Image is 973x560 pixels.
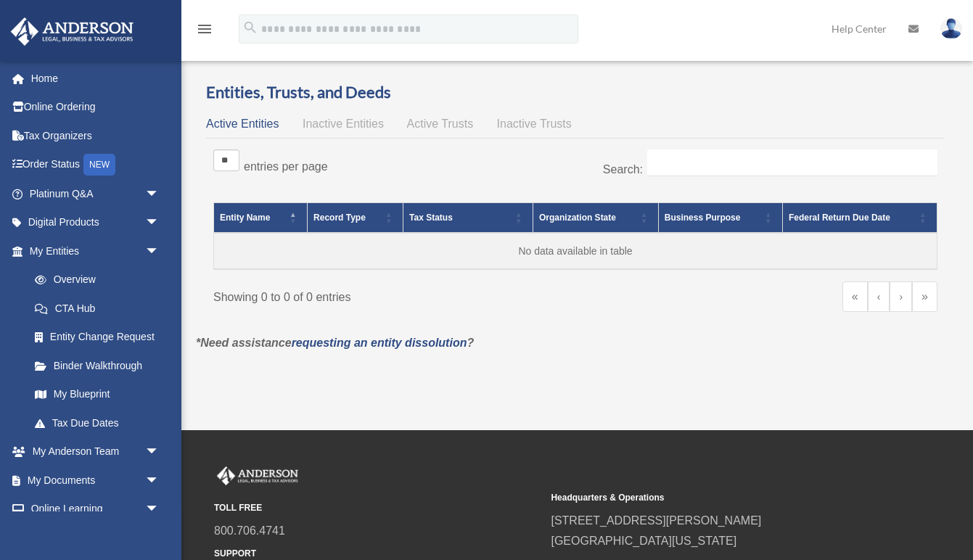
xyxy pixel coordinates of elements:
span: Record Type [313,213,366,223]
th: Organization State: Activate to sort [533,203,658,234]
a: [GEOGRAPHIC_DATA][US_STATE] [551,535,736,547]
td: No data available in table [214,233,937,269]
span: arrow_drop_down [145,179,174,209]
span: Tax Status [409,213,453,223]
em: *Need assistance ? [196,337,474,349]
a: Overview [20,265,167,295]
th: Entity Name: Activate to invert sorting [214,203,308,234]
span: Entity Name [220,213,270,223]
i: search [242,20,258,36]
label: Search: [603,163,643,176]
a: Home [10,64,181,93]
a: 800.706.4741 [214,524,285,537]
span: Active Entities [206,118,279,130]
span: Inactive Entities [303,118,384,130]
th: Tax Status: Activate to sort [403,203,533,234]
a: [STREET_ADDRESS][PERSON_NAME] [551,514,761,527]
span: Active Trusts [407,118,474,130]
span: Business Purpose [665,213,741,223]
a: requesting an entity dissolution [292,337,467,349]
a: Last [912,281,937,312]
h3: Entities, Trusts, and Deeds [206,81,945,104]
a: Entity Change Request [20,323,174,352]
span: arrow_drop_down [145,495,174,524]
span: arrow_drop_down [145,437,174,467]
a: Platinum Q&Aarrow_drop_down [10,179,181,208]
a: Online Ordering [10,93,181,122]
a: My Documentsarrow_drop_down [10,466,181,495]
span: arrow_drop_down [145,236,174,266]
span: Inactive Trusts [497,118,572,130]
a: Order StatusNEW [10,150,181,180]
a: Tax Due Dates [20,408,174,437]
label: entries per page [244,160,328,173]
small: TOLL FREE [214,501,541,516]
a: My Blueprint [20,380,174,409]
a: My Anderson Teamarrow_drop_down [10,437,181,466]
i: menu [196,20,213,38]
a: Online Learningarrow_drop_down [10,495,181,524]
span: Federal Return Due Date [789,213,890,223]
a: First [842,281,868,312]
span: Organization State [539,213,616,223]
th: Federal Return Due Date: Activate to sort [782,203,937,234]
th: Business Purpose: Activate to sort [658,203,782,234]
a: Previous [868,281,890,312]
small: Headquarters & Operations [551,490,877,506]
a: Tax Organizers [10,121,181,150]
img: Anderson Advisors Platinum Portal [214,466,301,485]
div: NEW [83,154,115,176]
a: Next [890,281,912,312]
span: arrow_drop_down [145,208,174,238]
div: Showing 0 to 0 of 0 entries [213,281,564,308]
a: Digital Productsarrow_drop_down [10,208,181,237]
img: Anderson Advisors Platinum Portal [7,17,138,46]
th: Record Type: Activate to sort [308,203,403,234]
a: My Entitiesarrow_drop_down [10,236,174,265]
a: CTA Hub [20,294,174,323]
span: arrow_drop_down [145,466,174,495]
img: User Pic [940,18,962,39]
a: menu [196,25,213,38]
a: Binder Walkthrough [20,351,174,380]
